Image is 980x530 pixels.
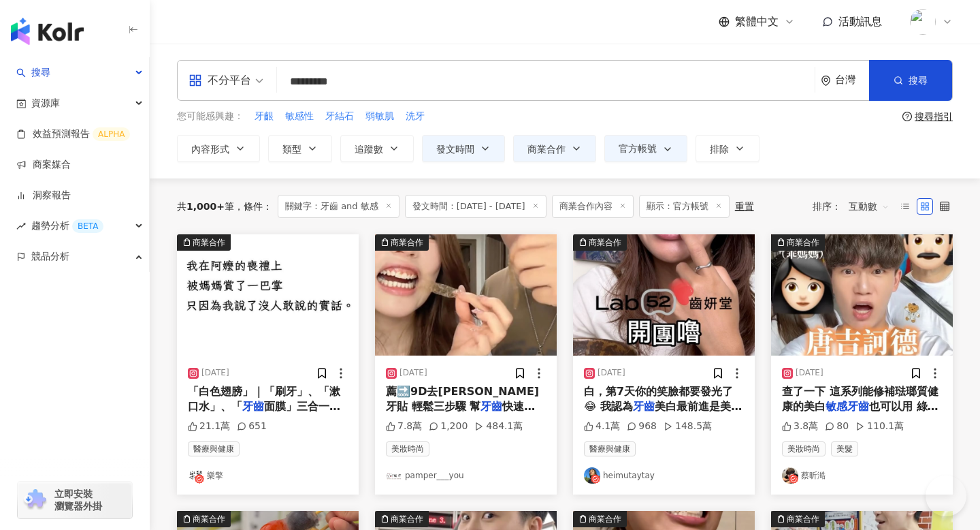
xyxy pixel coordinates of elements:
[193,512,225,526] div: 商業合作
[340,135,414,162] button: 追蹤數
[365,110,394,123] span: 弱敏肌
[54,488,102,512] span: 立即安裝 瀏覽器外掛
[177,234,359,356] img: post-image
[72,219,103,233] div: BETA
[573,234,755,356] div: post-image商業合作
[902,112,912,121] span: question-circle
[234,201,272,212] span: 條件 ：
[826,400,869,413] mark: 敏感牙齒
[552,195,634,218] span: 商業合作內容
[584,467,600,484] img: KOL Avatar
[355,144,383,155] span: 追蹤數
[604,135,687,162] button: 官方帳號
[31,88,60,119] span: 資源庫
[429,420,468,433] div: 1,200
[821,76,831,86] span: environment
[31,211,103,241] span: 趨勢分析
[855,420,904,433] div: 110.1萬
[584,467,744,484] a: KOL Avatarheimutaytay
[909,75,928,86] span: 搜尋
[480,400,502,413] mark: 牙齒
[188,441,240,456] span: 醫療與健康
[375,234,557,356] div: post-image商業合作
[849,196,889,217] span: 互動數
[201,367,229,379] div: [DATE]
[188,467,348,484] a: KOL Avatar樂擎
[386,467,402,484] img: KOL Avatar
[325,109,355,124] button: 牙結石
[782,420,818,433] div: 3.8萬
[18,482,132,518] a: chrome extension立即安裝 瀏覽器外掛
[835,74,869,86] div: 台灣
[188,467,204,484] img: KOL Avatar
[193,236,225,249] div: 商業合作
[787,512,819,526] div: 商業合作
[584,400,742,428] span: 美白最前進是美國 但，我錯了台灣貨就
[11,18,84,45] img: logo
[405,109,425,124] button: 洗牙
[527,144,566,155] span: 商業合作
[325,110,354,123] span: 牙結石
[386,420,422,433] div: 7.8萬
[282,144,301,155] span: 類型
[513,135,596,162] button: 商業合作
[177,110,244,123] span: 您可能感興趣：
[386,441,429,456] span: 美妝時尚
[365,109,395,124] button: 弱敏肌
[735,201,754,212] div: 重置
[710,144,729,155] span: 排除
[188,400,340,428] span: 面膜」三合一新型態水牙膏，無氟更安心
[696,135,759,162] button: 排除
[598,367,625,379] div: [DATE]
[16,158,71,172] a: 商案媒合
[254,109,274,124] button: 牙齦
[831,441,858,456] span: 美髮
[285,110,314,123] span: 敏感性
[242,400,264,413] mark: 牙齒
[237,420,267,433] div: 651
[177,135,260,162] button: 內容形式
[391,512,423,526] div: 商業合作
[191,144,229,155] span: 內容形式
[386,385,539,413] span: 薦🔜9D去[PERSON_NAME]牙貼 輕鬆三步驟 幫
[22,489,48,511] img: chrome extension
[771,234,953,356] div: post-image商業合作
[189,69,251,91] div: 不分平台
[573,234,755,356] img: post-image
[589,512,621,526] div: 商業合作
[177,201,234,212] div: 共 筆
[16,127,130,141] a: 效益預測報告ALPHA
[188,385,340,413] span: 「白色翅膀」｜「刷牙」、「漱口水」、「
[422,135,505,162] button: 發文時間
[188,420,230,433] div: 21.1萬
[926,476,966,516] iframe: Help Scout Beacon - Open
[915,111,953,122] div: 搜尋指引
[633,400,655,413] mark: 牙齒
[16,221,26,231] span: rise
[16,68,26,78] span: search
[386,467,546,484] a: KOL Avatarpamper___you
[391,236,423,249] div: 商業合作
[584,385,733,413] span: 白，第7天你的笑臉都要發光了😂 我認為
[399,367,427,379] div: [DATE]
[189,74,202,87] span: appstore
[584,420,620,433] div: 4.1萬
[813,196,897,217] div: 排序：
[619,143,657,154] span: 官方帳號
[255,110,274,123] span: 牙齦
[31,241,69,272] span: 競品分析
[375,234,557,356] img: post-image
[869,60,952,101] button: 搜尋
[796,367,823,379] div: [DATE]
[782,385,938,413] span: 查了一下 這系列能修補琺瑯質健康的美白
[584,441,636,456] span: 醫療與健康
[436,144,474,155] span: 發文時間
[177,234,359,356] div: post-image商業合作
[405,195,546,218] span: 發文時間：[DATE] - [DATE]
[406,110,425,123] span: 洗牙
[838,15,882,28] span: 活動訊息
[278,195,399,218] span: 關鍵字：牙齒 and 敏感
[735,14,779,29] span: 繁體中文
[782,467,798,484] img: KOL Avatar
[284,109,314,124] button: 敏感性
